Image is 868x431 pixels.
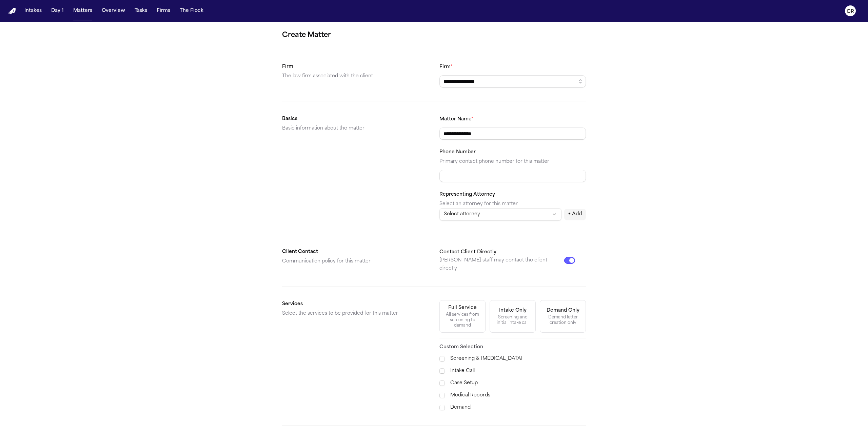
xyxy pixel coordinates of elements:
[282,63,429,71] h2: Firm
[499,307,527,314] div: Intake Only
[132,5,150,17] button: Tasks
[439,158,586,166] p: Primary contact phone number for this matter
[490,300,536,333] button: Intake OnlyScreening and initial intake call
[448,305,477,311] div: Full Service
[540,300,586,333] button: Demand OnlyDemand letter creation only
[439,150,476,155] label: Phone Number
[439,75,586,87] input: Select a firm
[177,5,206,17] button: The Flock
[439,256,564,273] p: [PERSON_NAME] staff may contact the client directly
[8,8,16,14] img: Finch Logo
[564,209,586,220] button: + Add
[444,312,481,328] div: All services from screening to demand
[450,379,586,387] label: Case Setup
[450,404,586,412] label: Demand
[282,257,429,266] p: Communication policy for this matter
[71,5,95,17] button: Matters
[439,300,486,333] button: Full ServiceAll services from screening to demand
[439,250,496,255] label: Contact Client Directly
[439,192,495,197] label: Representing Attorney
[450,355,586,363] label: Screening & [MEDICAL_DATA]
[22,5,44,17] button: Intakes
[547,307,579,314] div: Demand Only
[282,124,429,133] p: Basic information about the matter
[439,208,561,220] button: Select attorney
[282,115,429,123] h2: Basics
[494,315,531,326] div: Screening and initial intake call
[99,5,128,17] button: Overview
[282,248,429,256] h2: Client Contact
[282,300,429,308] h2: Services
[450,391,586,399] label: Medical Records
[439,117,473,122] label: Matter Name
[439,200,586,208] p: Select an attorney for this matter
[439,344,586,351] h3: Custom Selection
[282,310,429,318] p: Select the services to be provided for this matter
[282,72,429,80] p: The law firm associated with the client
[48,5,66,17] button: Day 1
[450,367,586,375] label: Intake Call
[544,315,581,326] div: Demand letter creation only
[154,5,173,17] button: Firms
[439,64,453,70] label: Firm
[282,30,586,41] h1: Create Matter
[8,8,16,14] a: Home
